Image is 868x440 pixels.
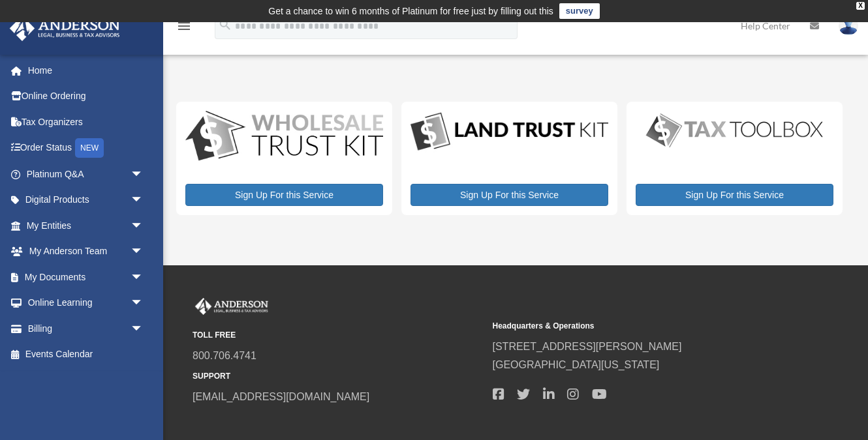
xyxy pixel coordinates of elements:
[9,213,163,239] a: My Entitiesarrow_drop_down
[75,138,104,158] div: NEW
[193,329,484,342] small: TOLL FREE
[193,350,256,361] a: 800.706.4741
[9,342,163,368] a: Events Calendar
[839,16,858,35] img: User Pic
[559,3,600,19] a: survey
[493,319,784,333] small: Headquarters & Operations
[636,111,833,151] img: taxtoolbox_new-1.webp
[268,3,553,19] div: Get a chance to win 6 months of Platinum for free just by filling out this
[176,23,192,34] a: menu
[9,161,163,187] a: Platinum Q&Aarrow_drop_down
[636,184,833,206] a: Sign Up For this Service
[131,161,157,188] span: arrow_drop_down
[131,290,157,317] span: arrow_drop_down
[9,239,163,265] a: My Anderson Teamarrow_drop_down
[9,315,163,342] a: Billingarrow_drop_down
[131,213,157,239] span: arrow_drop_down
[9,83,163,110] a: Online Ordering
[856,2,865,10] div: close
[185,184,383,206] a: Sign Up For this Service
[193,370,484,383] small: SUPPORT
[131,187,157,214] span: arrow_drop_down
[6,16,124,41] img: Anderson Advisors Platinum Portal
[193,391,369,402] a: [EMAIL_ADDRESS][DOMAIN_NAME]
[411,184,608,206] a: Sign Up For this Service
[218,18,232,32] i: search
[9,135,163,162] a: Order StatusNEW
[9,187,157,213] a: Digital Productsarrow_drop_down
[131,239,157,265] span: arrow_drop_down
[9,57,163,83] a: Home
[411,111,608,153] img: LandTrust_lgo-1.jpg
[131,264,157,291] span: arrow_drop_down
[131,315,157,342] span: arrow_drop_down
[185,111,383,163] img: WS-Trust-Kit-lgo-1.jpg
[9,290,163,316] a: Online Learningarrow_drop_down
[493,341,682,352] a: [STREET_ADDRESS][PERSON_NAME]
[493,359,660,370] a: [GEOGRAPHIC_DATA][US_STATE]
[9,264,163,290] a: My Documentsarrow_drop_down
[193,298,271,315] img: Anderson Advisors Platinum Portal
[9,109,163,135] a: Tax Organizers
[176,18,192,34] i: menu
